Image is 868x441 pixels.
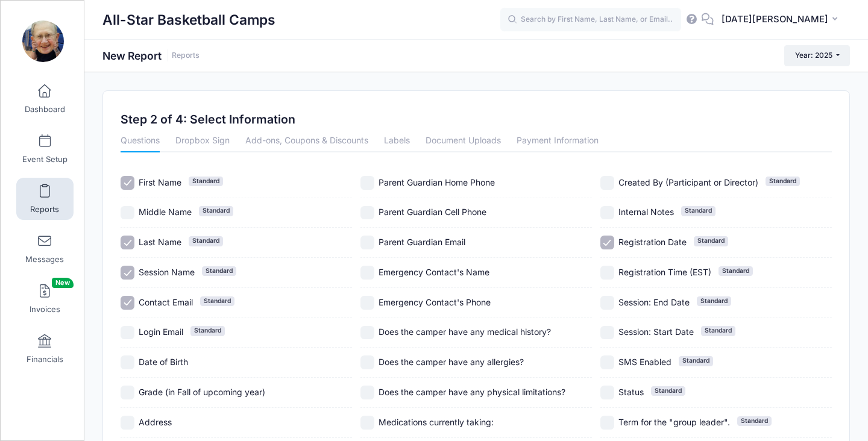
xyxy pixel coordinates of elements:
span: Messages [25,254,64,264]
span: Standard [199,206,233,216]
span: Parent Guardian Email [379,237,465,247]
input: Search by First Name, Last Name, or Email... [500,8,681,32]
input: Does the camper have any physical limitations? [360,386,374,399]
span: Registration Time (EST) [618,267,711,277]
input: Parent Guardian Cell Phone [360,206,374,220]
a: Reports [16,178,74,220]
span: Session Name [139,267,195,277]
span: Standard [189,177,223,186]
input: Does the camper have any medical history? [360,326,374,340]
a: Dropbox Sign [175,131,230,152]
img: All-Star Basketball Camps [20,19,66,64]
span: Created By (Participant or Director) [618,177,758,187]
input: Session: End DateStandard [600,296,614,310]
span: Event Setup [22,154,68,164]
span: Middle Name [139,207,192,217]
a: Labels [384,131,410,152]
span: Standard [651,386,685,396]
span: Date of Birth [139,357,188,367]
a: InvoicesNew [16,278,74,320]
a: All-Star Basketball Camps [1,13,85,70]
input: Does the camper have any allergies? [360,355,374,369]
span: Status [618,387,644,397]
span: Standard [681,206,715,216]
span: Contact Email [139,297,193,307]
span: Last Name [139,237,181,247]
span: Parent Guardian Home Phone [379,177,495,187]
span: Session: Start Date [618,327,694,337]
h1: New Report [102,49,200,62]
input: Session: Start DateStandard [600,326,614,340]
a: Messages [16,228,74,270]
span: Grade (in Fall of upcoming year) [139,387,265,397]
span: Does the camper have any medical history? [379,327,551,337]
input: Middle NameStandard [121,206,134,220]
h2: Step 2 of 4: Select Information [121,113,295,127]
span: Standard [679,356,713,366]
input: Medications currently taking: [360,416,374,430]
span: Emergency Contact's Phone [379,297,491,307]
input: Last NameStandard [121,236,134,249]
input: Term for the "group leader".Standard [600,416,614,430]
span: Financials [27,354,63,364]
span: Standard [719,266,753,276]
a: Add-ons, Coupons & Discounts [245,131,368,152]
span: Does the camper have any physical limitations? [379,387,565,397]
a: Document Uploads [426,131,501,152]
input: Registration DateStandard [600,236,614,249]
span: Does the camper have any allergies? [379,357,524,367]
span: Medications currently taking: [379,417,494,427]
a: Dashboard [16,78,74,120]
span: Standard [190,326,225,336]
input: Date of Birth [121,355,134,369]
span: Parent Guardian Cell Phone [379,207,486,217]
span: Standard [200,296,234,306]
input: Registration Time (EST)Standard [600,266,614,280]
a: Event Setup [16,128,74,170]
span: Reports [30,204,59,214]
span: Registration Date [618,237,687,247]
button: [DATE][PERSON_NAME] [714,6,850,34]
input: Contact EmailStandard [121,296,134,310]
span: Standard [189,236,223,246]
input: Parent Guardian Home Phone [360,176,374,190]
input: First NameStandard [121,176,134,190]
input: Parent Guardian Email [360,236,374,249]
span: Dashboard [25,104,65,114]
h1: All-Star Basketball Camps [102,6,275,34]
span: [DATE][PERSON_NAME] [722,13,828,26]
input: Internal NotesStandard [600,206,614,220]
span: Emergency Contact's Name [379,267,489,277]
span: Address [139,417,172,427]
span: Invoices [30,304,60,314]
span: SMS Enabled [618,357,671,367]
input: Login EmailStandard [121,326,134,340]
input: Emergency Contact's Name [360,266,374,280]
input: Emergency Contact's Phone [360,296,374,310]
span: Standard [697,296,731,306]
span: New [52,278,74,288]
button: Year: 2025 [784,45,850,66]
span: Year: 2025 [795,51,832,60]
a: Payment Information [517,131,599,152]
a: Reports [172,51,200,60]
span: Term for the "group leader". [618,417,730,427]
span: Standard [202,266,236,276]
span: Standard [694,236,728,246]
span: Session: End Date [618,297,690,307]
span: Standard [737,416,772,426]
input: StatusStandard [600,386,614,399]
a: Questions [121,131,160,152]
span: First Name [139,177,181,187]
input: Grade (in Fall of upcoming year) [121,386,134,399]
span: Internal Notes [618,207,674,217]
input: Created By (Participant or Director)Standard [600,176,614,190]
span: Standard [701,326,735,336]
span: Standard [766,177,800,186]
input: Session NameStandard [121,266,134,280]
input: SMS EnabledStandard [600,355,614,369]
span: Login Email [139,327,183,337]
a: Financials [16,328,74,370]
input: Address [121,416,134,430]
